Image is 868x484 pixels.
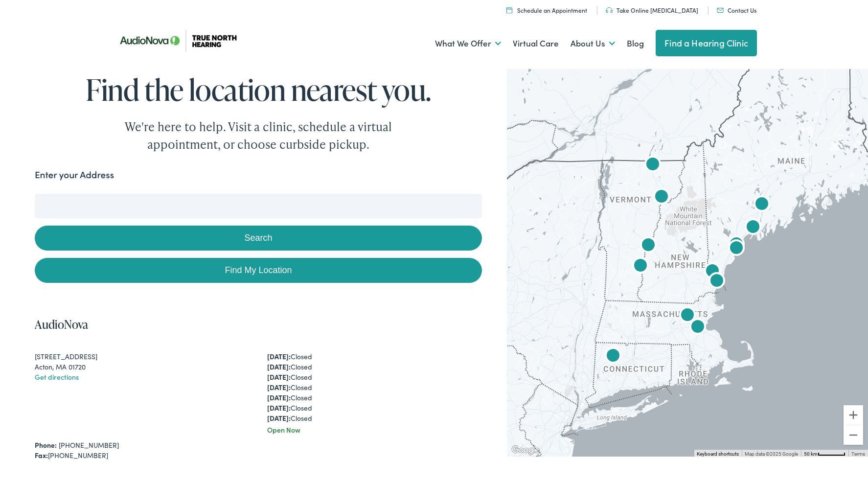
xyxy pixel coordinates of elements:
[844,405,863,425] button: Zoom in
[725,233,748,257] div: AudioNova
[676,304,699,328] div: AudioNova
[513,25,559,62] a: Virtual Care
[650,186,673,209] div: AudioNova
[851,451,865,457] a: Terms (opens in new tab)
[606,7,613,13] img: Headphones icon in color code ffb348
[267,382,291,392] strong: [DATE]:
[267,413,291,423] strong: [DATE]:
[267,403,291,413] strong: [DATE]:
[267,362,291,371] strong: [DATE]:
[717,6,756,14] a: Contact Us
[637,234,660,258] div: True North Hearing by AudioNova
[801,450,848,457] button: Map Scale: 50 km per 53 pixels
[35,73,482,106] h1: Find the location nearest you.
[745,451,798,457] span: Map data ©2025 Google
[844,425,863,445] button: Zoom out
[741,216,765,240] div: AudioNova
[697,451,739,458] button: Keyboard shortcuts
[267,425,482,435] div: Open Now
[750,193,774,217] div: True North Hearing by AudioNova
[629,255,652,278] div: AudioNova
[35,258,482,283] a: Find My Location
[35,194,482,218] input: Enter your address or zip code
[571,25,615,62] a: About Us
[35,351,250,362] div: [STREET_ADDRESS]
[606,6,698,14] a: Take Online [MEDICAL_DATA]
[267,351,291,361] strong: [DATE]:
[506,6,587,14] a: Schedule an Appointment
[267,351,482,423] div: Closed Closed Closed Closed Closed Closed Closed
[509,444,542,457] a: Open this area in Google Maps (opens a new window)
[59,440,119,450] a: [PHONE_NUMBER]
[701,260,724,284] div: AudioNova
[601,345,625,369] div: AudioNova
[656,30,757,56] a: Find a Hearing Clinic
[35,168,114,182] label: Enter your Address
[435,25,501,62] a: What We Offer
[686,316,709,340] div: AudioNova
[804,451,818,457] span: 50 km
[506,7,512,13] img: Icon symbolizing a calendar in color code ffb348
[705,270,729,294] div: AudioNova
[627,25,644,62] a: Blog
[509,444,542,457] img: Google
[267,392,291,402] strong: [DATE]:
[102,118,415,153] div: We're here to help. Visit a clinic, schedule a virtual appointment, or choose curbside pickup.
[35,372,79,382] a: Get directions
[35,450,48,460] strong: Fax:
[725,237,748,261] div: AudioNova
[717,8,724,13] img: Mail icon in color code ffb348, used for communication purposes
[35,362,250,372] div: Acton, MA 01720
[35,450,482,461] div: [PHONE_NUMBER]
[35,316,88,332] a: AudioNova
[35,440,57,450] strong: Phone:
[267,372,291,382] strong: [DATE]:
[641,154,664,177] div: AudioNova
[35,226,482,251] button: Search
